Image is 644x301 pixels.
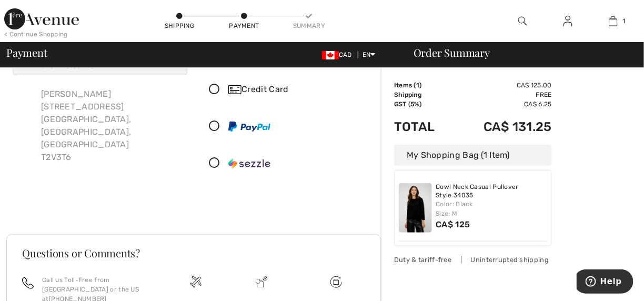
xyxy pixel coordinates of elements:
[228,158,270,169] img: Sezzle
[293,21,325,31] div: Summary
[394,81,453,90] td: Items ( )
[555,15,581,28] a: Sign In
[6,47,47,58] span: Payment
[190,276,202,288] img: Free shipping on orders over $99
[436,183,548,199] a: Cowl Neck Casual Pullover Style 34035
[453,109,552,145] td: CA$ 131.25
[394,255,552,265] div: Duty & tariff-free | Uninterrupted shipping
[22,277,34,289] img: call
[228,85,241,94] img: Credit Card
[453,90,552,99] td: Free
[363,51,376,58] span: EN
[228,21,260,31] div: Payment
[164,21,195,31] div: Shipping
[591,15,635,27] a: 1
[436,199,548,218] div: Color: Black Size: M
[4,29,68,39] div: < Continue Shopping
[322,51,356,58] span: CAD
[416,82,419,89] span: 1
[453,81,552,90] td: CA$ 125.00
[623,16,626,26] span: 1
[322,51,339,59] img: Canadian Dollar
[609,15,618,27] img: My Bag
[453,99,552,109] td: CA$ 6.25
[394,145,552,166] div: My Shopping Bag (1 Item)
[228,122,270,132] img: PayPal
[33,79,187,172] div: [PERSON_NAME] [STREET_ADDRESS] [GEOGRAPHIC_DATA], [GEOGRAPHIC_DATA], [GEOGRAPHIC_DATA] T2V3T6
[4,8,79,29] img: 1ère Avenue
[394,99,453,109] td: GST (5%)
[518,15,527,27] img: search the website
[22,248,365,258] h3: Questions or Comments?
[394,90,453,99] td: Shipping
[563,15,572,27] img: My Info
[401,47,638,58] div: Order Summary
[394,109,453,145] td: Total
[228,83,367,96] div: Credit Card
[330,276,342,288] img: Free shipping on orders over $99
[436,219,470,229] span: CA$ 125
[256,276,267,288] img: Delivery is a breeze since we pay the duties!
[399,183,432,233] img: Cowl Neck Casual Pullover Style 34035
[577,269,633,296] iframe: Opens a widget where you can find more information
